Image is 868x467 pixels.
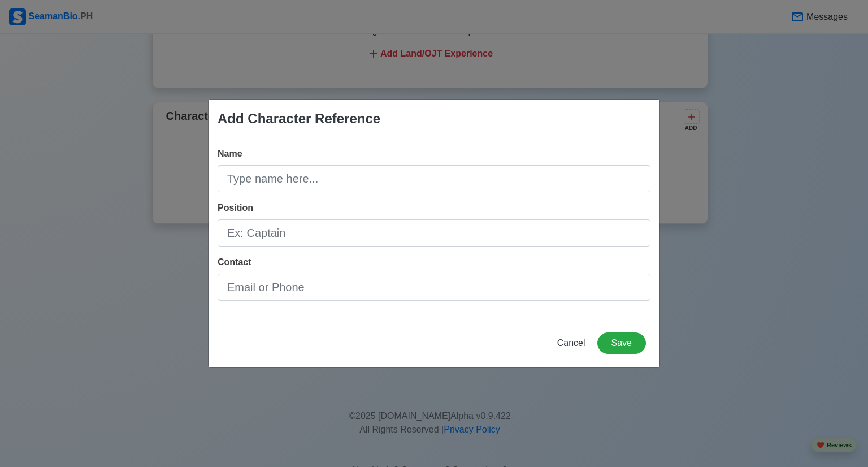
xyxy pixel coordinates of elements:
input: Ex: Captain [218,219,650,247]
span: Contact [218,257,251,267]
span: Cancel [557,338,585,348]
button: Cancel [550,332,593,354]
input: Type name here... [218,165,650,192]
span: Name [218,149,242,158]
div: Add Character Reference [218,109,380,129]
input: Email or Phone [218,274,650,301]
button: Save [597,332,646,354]
span: Position [218,203,253,213]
